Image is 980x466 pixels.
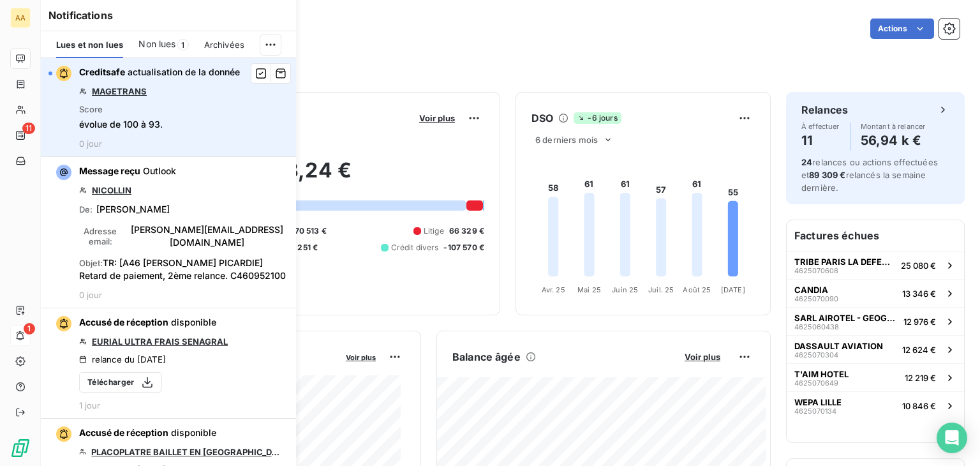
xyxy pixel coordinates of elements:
button: WEPA LILLE462507013410 846 € [787,391,964,419]
span: 24 [801,157,812,167]
span: 4625060438 [794,323,839,331]
span: relances ou actions effectuées et relancés la semaine dernière. [801,157,938,193]
span: Montant à relancer [861,123,926,130]
button: Creditsafe actualisation de la donnéeMAGETRANSScoreévolue de 100 à 93.0 jour [41,58,296,157]
div: relance du [DATE] [79,354,166,365]
span: WEPA LILLE [794,397,842,407]
h6: Factures échues [787,220,964,251]
button: T'AIM HOTEL462507064912 219 € [787,363,964,391]
span: disponible [171,317,216,327]
span: TRIBE PARIS LA DEFENSE [794,257,896,267]
a: PLACOPLATRE BAILLET EN [GEOGRAPHIC_DATA] [91,447,283,457]
span: 1 [24,323,35,334]
span: évolue de 100 à 93. [79,118,163,131]
span: Creditsafe [79,66,125,77]
div: AA [10,8,31,28]
img: Logo LeanPay [10,438,31,458]
span: 4 251 € [290,242,318,253]
h6: Relances [801,102,848,117]
span: Accusé de réception [79,427,168,438]
span: Crédit divers [391,242,439,253]
button: SARL AIROTEL - GEOGRAPHOTEL462506043812 976 € [787,307,964,335]
span: 11 [22,123,35,134]
button: Accusé de réception disponibleEURIAL ULTRA FRAIS SENAGRALrelance du [DATE]Télécharger1 jour [41,308,296,419]
h4: 56,94 k € [861,130,926,151]
span: 89 309 € [809,170,845,180]
span: 13 346 € [902,289,936,299]
span: Message reçu [79,165,140,176]
span: Score [79,104,103,114]
span: Voir plus [685,352,720,362]
span: Litige [424,225,444,237]
span: disponible [171,427,216,438]
tspan: [DATE] [721,285,745,294]
button: Actions [870,19,934,39]
tspan: Juil. 25 [648,285,674,294]
h6: Balance âgée [452,349,521,365]
span: Archivées [204,40,244,50]
span: 4625070649 [794,379,838,387]
span: 0 jour [79,139,102,149]
button: CANDIA462507009013 346 € [787,279,964,307]
h6: DSO [531,110,553,126]
tspan: Juin 25 [612,285,638,294]
span: 1 jour [79,400,100,410]
span: Non lues [138,38,175,50]
button: Télécharger [79,372,162,393]
a: NICOLLIN [92,185,131,195]
a: EURIAL ULTRA FRAIS SENAGRAL [92,336,228,347]
span: 12 624 € [902,345,936,355]
span: 12 219 € [905,373,936,383]
span: Lues et non lues [56,40,123,50]
span: Outlook [143,165,176,176]
span: 4625070304 [794,351,838,359]
span: SARL AIROTEL - GEOGRAPHOTEL [794,313,898,323]
span: T'AIM HOTEL [794,369,849,379]
span: 4625070090 [794,295,838,303]
span: -6 jours [574,112,621,124]
div: Open Intercom Messenger [937,423,967,453]
span: 6 derniers mois [535,135,598,145]
span: Objet : [79,258,103,268]
tspan: Avr. 25 [542,285,565,294]
span: 4625070134 [794,407,836,415]
span: -107 570 € [443,242,484,253]
button: DASSAULT AVIATION462507030412 624 € [787,335,964,363]
span: De : [79,204,93,214]
span: 4625070608 [794,267,838,274]
span: [PERSON_NAME] [96,203,170,216]
button: TRIBE PARIS LA DEFENSE462507060825 080 € [787,251,964,279]
span: CANDIA [794,285,828,295]
button: Message reçu OutlookNICOLLINDe:[PERSON_NAME]Adresse email:[PERSON_NAME][EMAIL_ADDRESS][DOMAIN_NAM... [41,157,296,308]
span: 12 976 € [903,317,936,327]
span: actualisation de la donnée [128,66,240,77]
span: À effectuer [801,123,840,130]
span: Voir plus [419,113,455,123]
tspan: Août 25 [683,285,711,294]
span: 10 846 € [902,401,936,411]
button: Voir plus [415,112,459,124]
span: 1 [177,39,189,50]
span: 66 329 € [449,225,484,237]
span: Accusé de réception [79,317,168,327]
span: Voir plus [346,353,376,362]
tspan: Mai 25 [577,285,601,294]
span: Adresse email : [79,226,121,246]
a: MAGETRANS [92,86,147,96]
h4: 11 [801,130,840,151]
span: 25 080 € [901,260,936,271]
button: Voir plus [342,351,380,363]
h6: Notifications [48,8,288,23]
span: 1 070 513 € [284,225,327,237]
span: [PERSON_NAME][EMAIL_ADDRESS][DOMAIN_NAME] [125,223,288,249]
button: Voir plus [681,351,724,363]
span: DASSAULT AVIATION [794,341,883,351]
span: TR: [A46 [PERSON_NAME] PICARDIE] Retard de paiement, 2ème relance. C460952100 [79,257,286,281]
span: 0 jour [79,290,102,300]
